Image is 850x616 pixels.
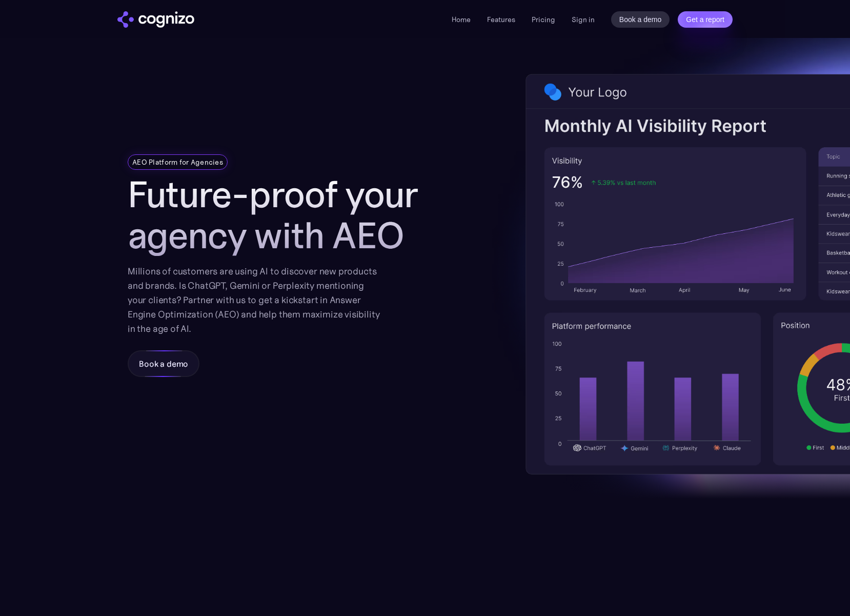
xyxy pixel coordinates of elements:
a: Get a report [678,11,733,28]
a: Pricing [532,15,555,24]
a: Home [452,15,471,24]
a: home [117,11,194,28]
div: AEO Platform for Agencies [132,157,223,167]
div: Book a demo [139,357,188,370]
a: Book a demo [128,350,199,377]
div: Millions of customers are using AI to discover new products and brands. Is ChatGPT, Gemini or Per... [128,264,380,336]
a: Book a demo [611,11,670,28]
a: Sign in [572,13,595,26]
h1: Future-proof your agency with AEO [128,174,446,256]
img: cognizo logo [117,11,194,28]
a: Features [487,15,515,24]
